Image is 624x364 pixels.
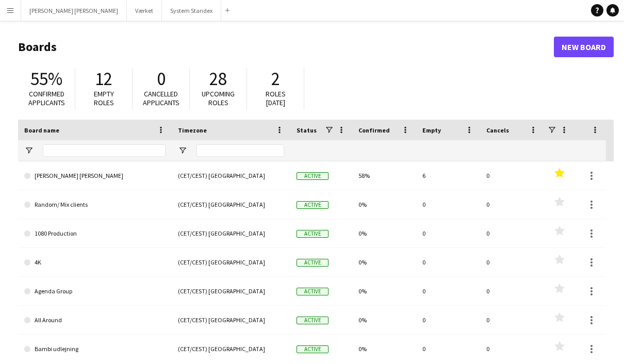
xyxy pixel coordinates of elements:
div: 0 [480,161,544,190]
div: 6 [416,161,480,190]
a: All Around [24,306,166,335]
span: Active [297,345,329,353]
button: System Standex [162,1,221,21]
span: Empty [422,126,441,134]
a: Bambi udlejning [24,335,166,363]
span: Empty roles [94,89,114,107]
span: Cancels [486,126,509,134]
a: 1080 Production [24,219,166,248]
div: 0% [352,306,416,334]
span: 12 [95,68,112,90]
div: 0 [480,277,544,305]
div: (CET/CEST) [GEOGRAPHIC_DATA] [172,190,290,219]
span: Roles [DATE] [266,89,286,107]
div: 0 [480,335,544,363]
div: 0 [480,248,544,276]
a: Random/ Mix clients [24,190,166,219]
div: 0 [480,190,544,219]
span: Active [297,172,329,180]
span: Cancelled applicants [143,89,179,107]
span: Confirmed [358,126,390,134]
span: 55% [30,68,62,90]
span: Status [297,126,317,134]
div: 0% [352,277,416,305]
div: (CET/CEST) [GEOGRAPHIC_DATA] [172,219,290,247]
button: Værket [127,1,162,21]
span: 0 [157,68,166,90]
a: 4K [24,248,166,277]
div: 0 [480,306,544,334]
div: 58% [352,161,416,190]
a: [PERSON_NAME] [PERSON_NAME] [24,161,166,190]
div: 0% [352,248,416,276]
div: 0% [352,219,416,247]
div: (CET/CEST) [GEOGRAPHIC_DATA] [172,161,290,190]
span: Active [297,317,329,324]
div: 0 [416,335,480,363]
span: Active [297,230,329,238]
span: Board name [24,126,59,134]
a: Agenda Group [24,277,166,306]
div: 0 [416,219,480,247]
span: 2 [271,68,280,90]
button: [PERSON_NAME] [PERSON_NAME] [21,1,127,21]
input: Board name Filter Input [43,144,166,157]
div: (CET/CEST) [GEOGRAPHIC_DATA] [172,277,290,305]
div: (CET/CEST) [GEOGRAPHIC_DATA] [172,248,290,276]
button: Open Filter Menu [24,146,34,155]
input: Timezone Filter Input [196,144,284,157]
h1: Boards [18,39,554,55]
span: Timezone [178,126,207,134]
a: New Board [554,37,614,57]
div: 0% [352,190,416,219]
div: 0% [352,335,416,363]
span: Confirmed applicants [28,89,65,107]
div: 0 [416,190,480,219]
span: Active [297,259,329,267]
div: 0 [416,277,480,305]
div: 0 [416,248,480,276]
button: Open Filter Menu [178,146,187,155]
div: 0 [416,306,480,334]
span: Active [297,288,329,295]
div: 0 [480,219,544,247]
div: (CET/CEST) [GEOGRAPHIC_DATA] [172,306,290,334]
div: (CET/CEST) [GEOGRAPHIC_DATA] [172,335,290,363]
span: Active [297,201,329,209]
span: 28 [209,68,227,90]
span: Upcoming roles [202,89,235,107]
